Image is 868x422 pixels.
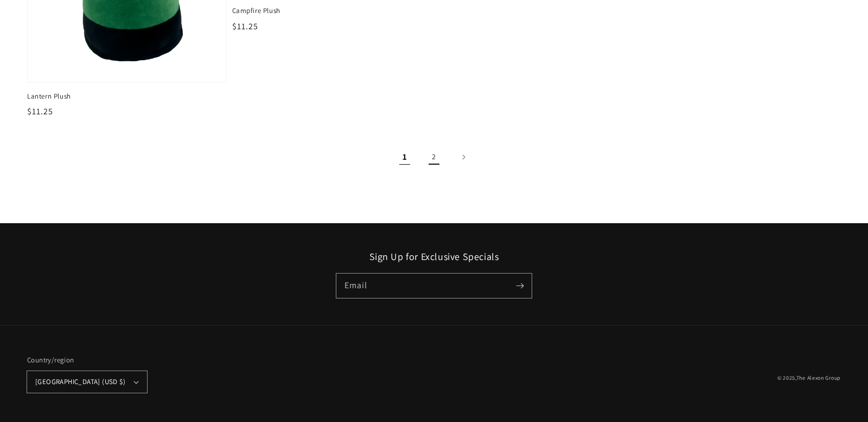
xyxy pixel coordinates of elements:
[27,145,841,169] nav: Pagination
[27,106,53,117] span: $11.25
[232,21,258,32] span: $11.25
[27,371,147,393] button: [GEOGRAPHIC_DATA] (USD $)
[27,250,841,263] h2: Sign Up for Exclusive Specials
[232,6,432,16] span: Campfire Plush
[422,145,446,169] a: Page 2
[451,145,475,169] a: Next page
[27,355,147,366] h2: Country/region
[508,274,532,297] button: Subscribe
[796,374,841,381] a: The Alexon Group
[27,92,227,101] span: Lantern Plush
[777,374,841,381] small: © 2025,
[393,145,417,169] span: Page 1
